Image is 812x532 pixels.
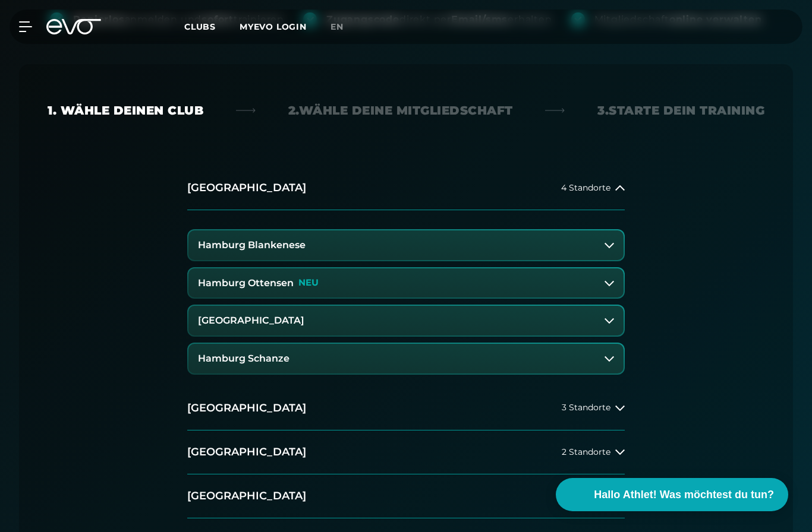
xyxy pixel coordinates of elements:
[240,21,307,32] a: MYEVO LOGIN
[198,315,304,326] h3: [GEOGRAPHIC_DATA]
[187,474,625,518] button: [GEOGRAPHIC_DATA]1 Standort
[198,240,306,251] h3: Hamburg Blankenese
[48,102,203,119] div: 1. Wähle deinen Club
[188,230,624,260] button: Hamburg Blankenese
[187,180,306,195] h2: [GEOGRAPHIC_DATA]
[188,268,624,298] button: Hamburg OttensenNEU
[184,21,240,32] a: Clubs
[198,278,294,289] h3: Hamburg Ottensen
[594,487,774,503] span: Hallo Athlet! Was möchtest du tun?
[198,353,289,364] h3: Hamburg Schanze
[331,21,344,32] span: en
[561,183,610,192] span: 4 Standorte
[331,20,358,34] a: en
[184,21,216,32] span: Clubs
[188,344,624,373] button: Hamburg Schanze
[188,306,624,335] button: [GEOGRAPHIC_DATA]
[187,445,306,460] h2: [GEOGRAPHIC_DATA]
[187,489,306,503] h2: [GEOGRAPHIC_DATA]
[556,478,788,511] button: Hallo Athlet! Was möchtest du tun?
[187,430,625,474] button: [GEOGRAPHIC_DATA]2 Standorte
[597,102,764,119] div: 3. Starte dein Training
[187,401,306,416] h2: [GEOGRAPHIC_DATA]
[562,403,610,412] span: 3 Standorte
[562,448,610,457] span: 2 Standorte
[288,102,513,119] div: 2. Wähle deine Mitgliedschaft
[187,387,625,430] button: [GEOGRAPHIC_DATA]3 Standorte
[187,166,625,210] button: [GEOGRAPHIC_DATA]4 Standorte
[298,278,319,288] p: NEU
